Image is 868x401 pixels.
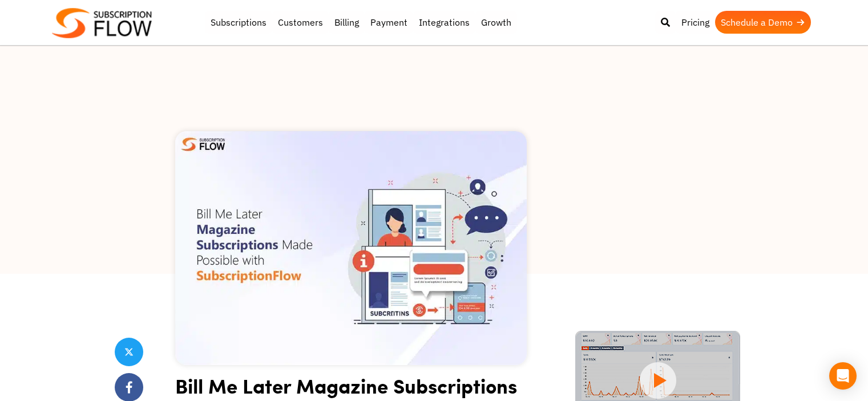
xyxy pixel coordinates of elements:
a: Subscriptions [205,11,272,34]
a: Payment [365,11,413,34]
a: Billing [329,11,365,34]
a: Customers [272,11,329,34]
img: Bill Me Later Magazine Subscriptions [175,131,527,365]
a: Pricing [676,11,715,34]
a: Schedule a Demo [715,11,811,34]
div: Open Intercom Messenger [829,362,857,390]
img: Subscriptionflow [52,8,152,38]
a: Integrations [413,11,475,34]
a: Growth [475,11,517,34]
